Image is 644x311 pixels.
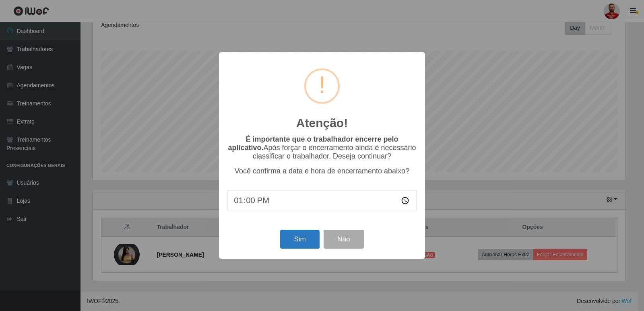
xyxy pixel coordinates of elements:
[324,230,363,249] button: Não
[280,230,319,249] button: Sim
[227,167,417,175] p: Você confirma a data e hora de encerramento abaixo?
[227,135,417,161] p: Após forçar o encerramento ainda é necessário classificar o trabalhador. Deseja continuar?
[296,116,348,130] h2: Atenção!
[228,135,398,152] b: É importante que o trabalhador encerre pelo aplicativo.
